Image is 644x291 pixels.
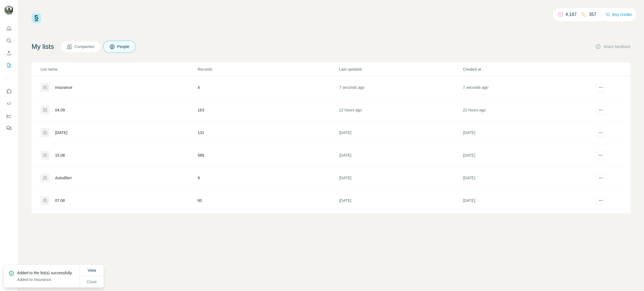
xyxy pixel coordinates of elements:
button: Close [83,277,101,287]
td: 60 [197,189,339,212]
p: Created at [463,66,586,72]
div: Insurance [55,85,72,90]
button: Share feedback [595,44,631,49]
td: [DATE] [463,212,586,235]
div: 04.09 [55,107,65,113]
div: [DATE] [55,130,67,135]
button: actions [596,128,605,137]
td: [DATE] [463,121,586,144]
button: My lists [4,60,13,70]
span: View [87,268,96,273]
p: 357 [589,11,596,18]
td: 22 hours ago [463,99,586,121]
img: Surfe Logo [32,13,41,23]
td: [DATE] [339,189,463,212]
button: actions [596,196,605,205]
button: Search [4,36,13,46]
span: Close [87,279,97,285]
td: [DATE] [339,167,463,189]
td: 22 hours ago [339,99,463,121]
div: Autodīleri [55,175,72,181]
span: Companies [74,44,95,49]
td: [DATE] [339,121,463,144]
button: actions [596,151,605,160]
button: actions [596,106,605,115]
td: 588 [197,144,339,167]
td: 131 [197,121,339,144]
td: 7 seconds ago [339,76,463,99]
p: List name [41,66,197,72]
button: Buy credits [606,11,632,18]
div: 15.08 [55,152,65,158]
button: Use Surfe on LinkedIn [4,86,13,96]
td: [DATE] [463,144,586,167]
td: [DATE] [339,144,463,167]
button: actions [596,83,605,92]
button: Use Surfe API [4,99,13,109]
p: Records [198,66,338,72]
p: Last updated [339,66,462,72]
button: View [84,265,100,275]
button: Feedback [4,123,13,133]
td: 4 [197,76,339,99]
p: 4,187 [565,11,577,18]
button: Enrich CSV [4,48,13,58]
td: 91 [197,212,339,235]
td: [DATE] [339,212,463,235]
p: Added to the list(s) successfully. [17,270,77,276]
td: 9 [197,167,339,189]
p: Added to Insurance. [17,277,77,282]
td: [DATE] [463,167,586,189]
td: [DATE] [463,189,586,212]
h4: My lists [32,42,54,51]
span: People [117,44,130,49]
button: actions [596,173,605,182]
td: 7 seconds ago [463,76,586,99]
div: 07.08 [55,198,65,203]
button: Dashboard [4,111,13,121]
img: Avatar [4,6,13,15]
button: Quick start [4,23,13,34]
td: 163 [197,99,339,121]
